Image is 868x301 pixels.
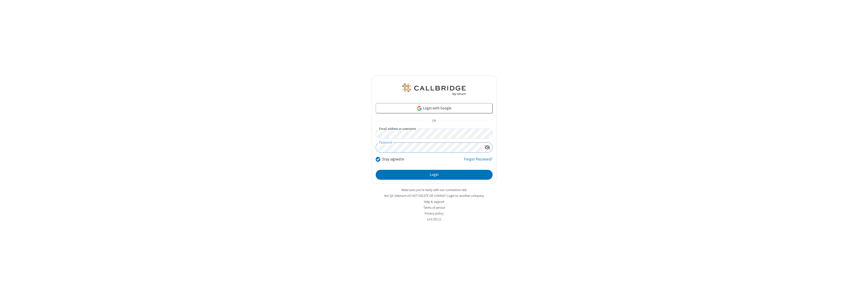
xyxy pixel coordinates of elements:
[482,143,492,152] div: Show password
[376,129,493,138] input: Email address or username
[401,83,467,96] img: QA Selenium DO NOT DELETE OR CHANGE
[382,156,404,162] label: Stay signed in
[464,156,493,166] a: Forgot Password?
[423,205,445,210] a: Terms of service
[376,103,493,113] a: Login with Google
[430,118,438,125] span: OR
[447,193,484,198] button: Login to another company
[372,217,497,222] li: v2.6.352.11
[401,188,467,192] a: Make sure you're ready with our connection test
[376,143,482,152] input: Password
[417,106,422,111] img: google-icon.png
[855,288,864,297] iframe: Chat
[372,193,497,198] li: Not QA Selenium DO NOT DELETE OR CHANGE?
[424,200,444,204] a: Help & support
[376,170,493,180] button: Login
[425,211,444,216] a: Privacy policy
